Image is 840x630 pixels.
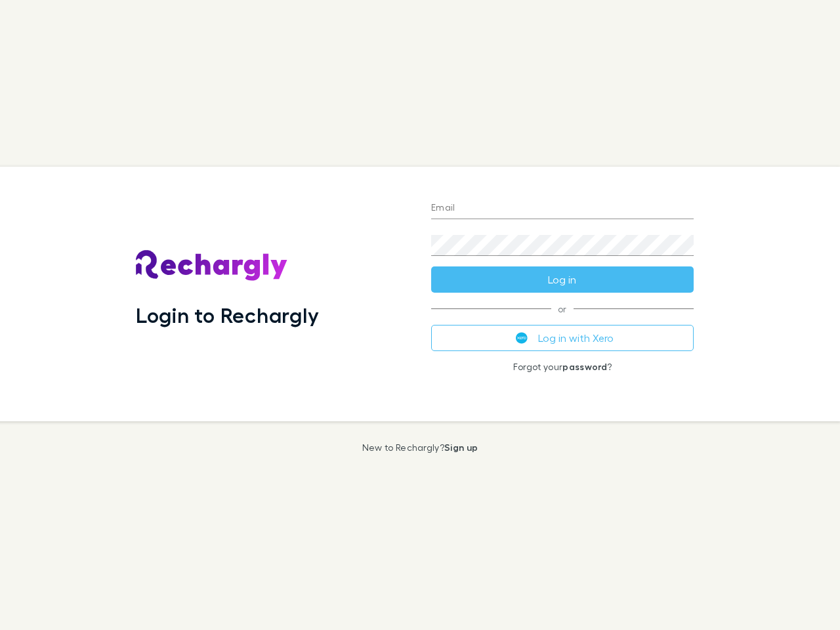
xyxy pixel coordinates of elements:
img: Rechargly's Logo [136,250,288,282]
span: or [431,308,694,309]
button: Log in [431,266,694,293]
p: Forgot your ? [431,362,694,372]
p: New to Rechargly? [362,442,478,453]
a: Sign up [444,442,478,453]
a: password [562,361,607,372]
img: Xero's logo [516,332,528,344]
h1: Login to Rechargly [136,303,319,327]
button: Log in with Xero [431,325,694,351]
